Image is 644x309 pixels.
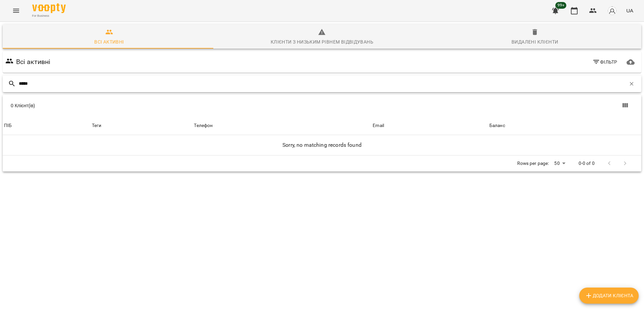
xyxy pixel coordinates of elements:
span: Фільтр [592,58,618,66]
div: ПІБ [4,122,12,130]
div: Клієнти з низьким рівнем відвідувань [271,38,373,46]
span: Баланс [489,122,640,130]
div: Table Toolbar [3,95,641,116]
button: UA [624,4,636,17]
span: For Business [32,14,66,18]
h6: Sorry, no matching records found [4,140,640,150]
div: Баланс [489,122,505,130]
div: Sort [373,122,384,130]
div: Sort [194,122,213,130]
h6: Всі активні [16,57,51,67]
div: Теги [92,122,192,130]
img: avatar_s.png [607,6,617,15]
div: Телефон [194,122,213,130]
p: Rows per page: [517,160,549,167]
p: 0-0 of 0 [579,160,595,167]
span: UA [626,7,633,14]
div: Видалені клієнти [512,38,558,46]
button: Показати колонки [617,98,633,114]
button: Фільтр [590,56,620,68]
span: Email [373,122,487,130]
button: Menu [8,3,24,19]
div: 50 [551,159,568,168]
div: Email [373,122,384,130]
img: Voopty Logo [32,3,66,13]
span: Телефон [194,122,370,130]
span: ПІБ [4,122,89,130]
div: Всі активні [94,38,124,46]
div: Sort [489,122,505,130]
span: 99+ [555,2,567,9]
div: 0 Клієнт(ів) [11,102,326,109]
div: Sort [4,122,12,130]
